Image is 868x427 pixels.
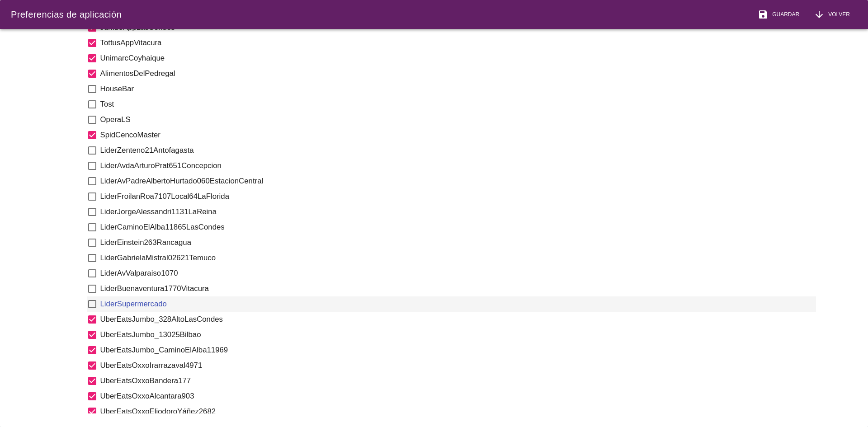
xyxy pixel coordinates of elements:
[100,37,816,48] label: TottusAppVitacura
[100,52,816,64] label: UnimarcCoyhaique
[100,298,816,310] label: LiderSupermercado
[100,160,816,171] label: LiderAvdaArturoPrat651Concepcion
[87,268,98,279] i: check_box_outline_blank
[100,390,816,402] label: UberEatsOxxoAlcantara903
[100,68,816,79] label: AlimentosDelPedregal
[758,9,769,20] i: save
[100,99,816,110] label: Tost
[87,360,98,371] i: check_box
[769,10,799,19] span: Guardar
[87,329,98,340] i: check_box
[87,114,98,125] i: check_box_outline_blank
[100,114,816,125] label: OperaLS
[87,145,98,156] i: check_box_outline_blank
[100,283,816,294] label: LiderBuenaventura1770Vitacura
[87,176,98,187] i: check_box_outline_blank
[87,130,98,141] i: check_box
[100,237,816,248] label: LiderEinstein263Rancagua
[100,314,816,325] label: UberEatsJumbo_328AltoLasCondes
[100,406,816,417] label: UberEatsOxxoEliodoroYáñez2682
[87,38,98,48] i: check_box
[87,191,98,202] i: check_box_outline_blank
[11,8,122,21] div: Preferencias de aplicación
[87,237,98,248] i: check_box_outline_blank
[825,10,850,19] span: Volver
[87,222,98,233] i: check_box_outline_blank
[100,375,816,386] label: UberEatsOxxoBandera177
[87,68,98,79] i: check_box
[87,84,98,94] i: check_box_outline_blank
[87,99,98,110] i: check_box_outline_blank
[100,175,816,187] label: LiderAvPadreAlbertoHurtado060EstacionCentral
[87,345,98,356] i: check_box
[100,329,816,340] label: UberEatsJumbo_13025Bilbao
[87,314,98,325] i: check_box
[100,344,816,356] label: UberEatsJumbo_CaminoElAlba11969
[87,53,98,64] i: check_box
[87,206,98,217] i: check_box_outline_blank
[100,252,816,263] label: LiderGabrielaMistral02621Temuco
[87,283,98,294] i: check_box_outline_blank
[87,253,98,263] i: check_box_outline_blank
[814,9,825,20] i: arrow_downward
[100,191,816,202] label: LiderFroilanRoa7107Local64LaFlorida
[87,406,98,417] i: check_box
[100,360,816,371] label: UberEatsOxxoIrarrazaval4971
[87,160,98,171] i: check_box_outline_blank
[100,129,816,141] label: SpidCencoMaster
[100,206,816,217] label: LiderJorgeAlessandri1131LaReina
[100,221,816,233] label: LiderCaminoElAlba11865LasCondes
[87,391,98,402] i: check_box
[87,299,98,310] i: check_box_outline_blank
[100,267,816,279] label: LiderAvValparaiso1070
[87,375,98,386] i: check_box
[100,83,816,94] label: HouseBar
[100,145,816,156] label: LiderZenteno21Antofagasta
